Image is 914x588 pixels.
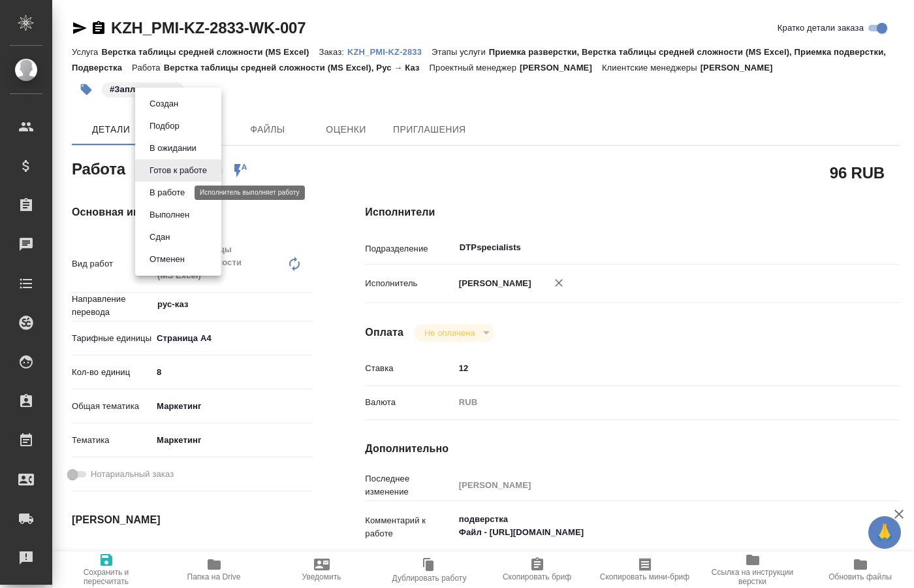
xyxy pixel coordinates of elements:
[146,163,211,178] button: Готов к работе
[146,119,183,133] button: Подбор
[146,97,182,111] button: Создан
[146,208,193,222] button: Выполнен
[146,186,189,200] button: В работе
[146,141,200,155] button: В ожидании
[146,230,174,244] button: Сдан
[146,252,189,267] button: Отменен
